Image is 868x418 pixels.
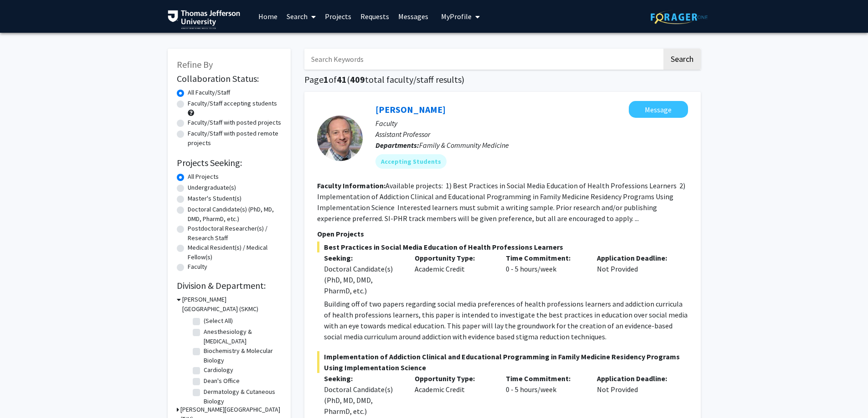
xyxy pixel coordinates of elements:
[499,373,590,417] div: 0 - 5 hours/week
[317,228,688,239] p: Open Projects
[375,141,419,150] b: Departments:
[590,252,681,296] div: Not Provided
[188,194,241,203] label: Master's Student(s)
[317,181,385,190] b: Faculty Information:
[499,252,590,296] div: 0 - 5 hours/week
[597,373,674,384] p: Application Deadline:
[304,49,662,70] input: Search Keywords
[188,205,282,224] label: Doctoral Candidate(s) (PhD, MD, DMD, PharmD, etc.)
[375,129,688,140] p: Assistant Professor
[415,252,492,263] p: Opportunity Type:
[7,377,39,411] iframe: Chat
[204,376,240,386] label: Dean's Office
[204,327,279,346] label: Anesthesiology & [MEDICAL_DATA]
[415,373,492,384] p: Opportunity Type:
[324,373,401,384] p: Seeking:
[168,10,241,29] img: Thomas Jefferson University Logo
[375,104,446,115] a: [PERSON_NAME]
[597,252,674,263] p: Application Deadline:
[317,181,685,223] fg-read-more: Available projects: 1) Best Practices in Social Media Education of Health Professions Learners 2)...
[408,252,499,296] div: Academic Credit
[188,88,230,97] label: All Faculty/Staff
[188,99,277,108] label: Faculty/Staff accepting students
[324,298,688,342] p: Building off of two papers regarding social media preferences of health professions learners and ...
[408,373,499,417] div: Academic Credit
[204,365,233,375] label: Cardiology
[506,373,583,384] p: Time Commitment:
[188,183,236,192] label: Undergraduate(s)
[304,74,701,85] h1: Page of ( total faculty/staff results)
[317,351,688,373] span: Implementation of Addiction Clinical and Educational Programming in Family Medicine Residency Pro...
[324,74,329,85] span: 1
[375,118,688,129] p: Faculty
[590,373,681,417] div: Not Provided
[177,157,282,168] h2: Projects Seeking:
[188,243,282,262] label: Medical Resident(s) / Medical Fellow(s)
[629,101,688,118] button: Message Gregory Jaffe
[663,49,701,70] button: Search
[356,0,394,32] a: Requests
[188,118,281,127] label: Faculty/Staff with posted projects
[182,295,282,314] h3: [PERSON_NAME][GEOGRAPHIC_DATA] (SKMC)
[320,0,356,32] a: Projects
[177,280,282,291] h2: Division & Department:
[324,252,401,263] p: Seeking:
[324,384,401,417] div: Doctoral Candidate(s) (PhD, MD, DMD, PharmD, etc.)
[188,172,219,181] label: All Projects
[350,74,365,85] span: 409
[204,387,279,406] label: Dermatology & Cutaneous Biology
[204,346,279,365] label: Biochemistry & Molecular Biology
[337,74,347,85] span: 41
[188,262,207,272] label: Faculty
[394,0,433,32] a: Messages
[324,263,401,296] div: Doctoral Candidate(s) (PhD, MD, DMD, PharmD, etc.)
[177,73,282,84] h2: Collaboration Status:
[441,12,472,21] span: My Profile
[419,141,509,150] span: Family & Community Medicine
[177,59,213,70] span: Refine By
[188,129,282,148] label: Faculty/Staff with posted remote projects
[651,10,708,24] img: ForagerOne Logo
[317,242,688,252] span: Best Practices in Social Media Education of Health Professions Learners
[254,0,282,32] a: Home
[282,0,320,32] a: Search
[188,224,282,243] label: Postdoctoral Researcher(s) / Research Staff
[204,316,233,326] label: (Select All)
[375,154,447,169] mat-chip: Accepting Students
[506,252,583,263] p: Time Commitment:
